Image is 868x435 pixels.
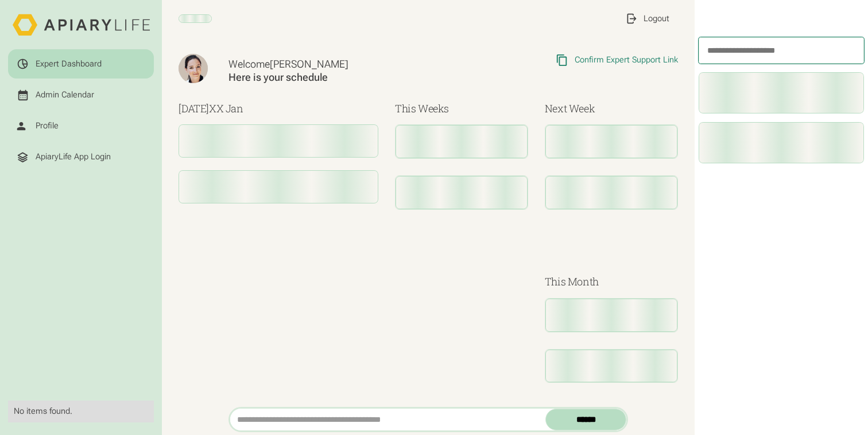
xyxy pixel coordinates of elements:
[36,152,111,162] div: ApiaryLife App Login
[8,81,154,110] a: Admin Calendar
[270,58,348,70] span: [PERSON_NAME]
[8,49,154,79] a: Expert Dashboard
[545,274,678,289] h3: This Month
[644,14,669,24] div: Logout
[545,101,678,116] h3: Next Week
[8,112,154,141] a: Profile
[575,55,678,65] div: Confirm Expert Support Link
[36,59,102,69] div: Expert Dashboard
[8,143,154,172] a: ApiaryLife App Login
[617,4,678,33] a: Logout
[228,71,451,84] div: Here is your schedule
[209,101,243,115] span: XX Jan
[179,101,378,116] h3: [DATE]
[36,121,59,131] div: Profile
[14,406,148,417] div: No items found.
[228,58,451,71] div: Welcome
[36,90,94,100] div: Admin Calendar
[395,101,528,116] h3: This Weeks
